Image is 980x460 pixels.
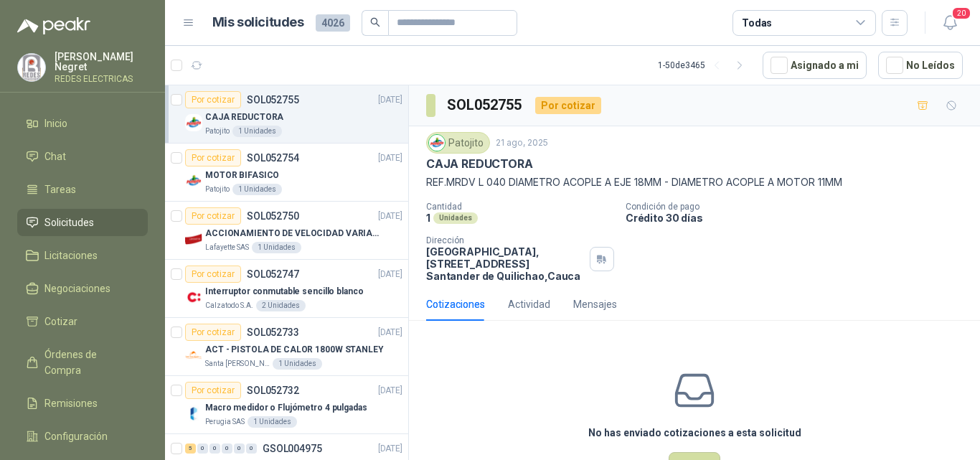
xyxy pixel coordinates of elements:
p: REF.MRDV L 040 DIAMETRO ACOPLE A EJE 18MM - DIAMETRO ACOPLE A MOTOR 11MM [426,174,963,190]
span: 4026 [316,14,350,32]
div: 1 Unidades [232,184,282,195]
button: Asignado a mi [763,52,867,79]
span: search [370,17,380,27]
p: SOL052732 [247,385,299,395]
a: Por cotizarSOL052732[DATE] Company LogoMacro medidor o Flujómetro 4 pulgadasPerugia SAS1 Unidades [165,376,408,434]
p: Condición de pago [626,202,974,212]
p: Interruptor conmutable sencillo blanco [205,285,363,299]
a: Cotizar [17,308,148,335]
p: 21 ago, 2025 [496,136,548,150]
span: Configuración [44,428,108,444]
img: Company Logo [185,347,202,364]
a: Órdenes de Compra [17,341,148,384]
h3: No has enviado cotizaciones a esta solicitud [588,425,801,441]
div: 2 Unidades [256,300,306,311]
p: Patojito [205,126,230,137]
span: Órdenes de Compra [44,347,134,378]
p: CAJA REDUCTORA [205,111,283,124]
p: Macro medidor o Flujómetro 4 pulgadas [205,401,367,415]
p: [DATE] [378,268,402,281]
p: Cantidad [426,202,614,212]
button: 20 [937,10,963,36]
div: 1 Unidades [248,416,297,428]
p: Dirección [426,235,584,245]
div: Mensajes [573,296,617,312]
span: Inicio [44,116,67,131]
p: ACCIONAMIENTO DE VELOCIDAD VARIABLE [205,227,384,240]
p: GSOL004975 [263,443,322,454]
p: Patojito [205,184,230,195]
p: [DATE] [378,210,402,223]
div: Por cotizar [185,266,241,283]
div: Por cotizar [185,149,241,166]
div: 0 [209,443,220,454]
p: SOL052747 [247,269,299,279]
div: Por cotizar [185,324,241,341]
h3: SOL052755 [447,94,524,116]
p: [DATE] [378,151,402,165]
p: SOL052733 [247,327,299,337]
a: Configuración [17,423,148,450]
p: SOL052750 [247,211,299,221]
p: [DATE] [378,384,402,398]
span: Tareas [44,182,76,197]
div: Todas [742,15,772,31]
p: Perugia SAS [205,416,245,428]
div: Cotizaciones [426,296,485,312]
button: No Leídos [878,52,963,79]
p: Calzatodo S.A. [205,300,253,311]
div: 0 [222,443,232,454]
h1: Mis solicitudes [212,12,304,33]
div: 1 Unidades [252,242,301,253]
div: 0 [246,443,257,454]
a: Por cotizarSOL052755[DATE] Company LogoCAJA REDUCTORAPatojito1 Unidades [165,85,408,144]
p: Lafayette SAS [205,242,249,253]
p: SOL052754 [247,153,299,163]
a: Licitaciones [17,242,148,269]
a: Solicitudes [17,209,148,236]
img: Company Logo [185,114,202,131]
span: Negociaciones [44,281,110,296]
div: Por cotizar [535,97,601,114]
span: Licitaciones [44,248,98,263]
img: Company Logo [185,172,202,189]
div: 0 [234,443,245,454]
div: 0 [197,443,208,454]
a: Por cotizarSOL052733[DATE] Company LogoACT - PISTOLA DE CALOR 1800W STANLEYSanta [PERSON_NAME]1 U... [165,318,408,376]
p: [GEOGRAPHIC_DATA], [STREET_ADDRESS] Santander de Quilichao , Cauca [426,245,584,282]
span: Solicitudes [44,215,94,230]
img: Company Logo [185,405,202,422]
div: 1 Unidades [273,358,322,370]
div: Patojito [426,132,490,154]
div: Unidades [433,212,478,224]
div: Por cotizar [185,207,241,225]
p: Santa [PERSON_NAME] [205,358,270,370]
a: Por cotizarSOL052750[DATE] Company LogoACCIONAMIENTO DE VELOCIDAD VARIABLELafayette SAS1 Unidades [165,202,408,260]
span: 20 [951,6,971,20]
a: Tareas [17,176,148,203]
span: Remisiones [44,395,98,411]
div: 1 Unidades [232,126,282,137]
div: Por cotizar [185,382,241,399]
p: ACT - PISTOLA DE CALOR 1800W STANLEY [205,343,384,357]
img: Logo peakr [17,17,90,34]
a: Por cotizarSOL052747[DATE] Company LogoInterruptor conmutable sencillo blancoCalzatodo S.A.2 Unid... [165,260,408,318]
div: Actividad [508,296,550,312]
a: Negociaciones [17,275,148,302]
div: 1 - 50 de 3465 [658,54,751,77]
p: [DATE] [378,442,402,456]
p: REDES ELECTRICAS [55,75,148,83]
a: Inicio [17,110,148,137]
p: [DATE] [378,93,402,107]
img: Company Logo [185,288,202,306]
span: Cotizar [44,314,77,329]
div: Por cotizar [185,91,241,108]
a: Remisiones [17,390,148,417]
p: Crédito 30 días [626,212,974,224]
p: SOL052755 [247,95,299,105]
p: [PERSON_NAME] Negret [55,52,148,72]
a: Chat [17,143,148,170]
img: Company Logo [185,230,202,248]
span: Chat [44,149,66,164]
a: Por cotizarSOL052754[DATE] Company LogoMOTOR BIFASICOPatojito1 Unidades [165,144,408,202]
